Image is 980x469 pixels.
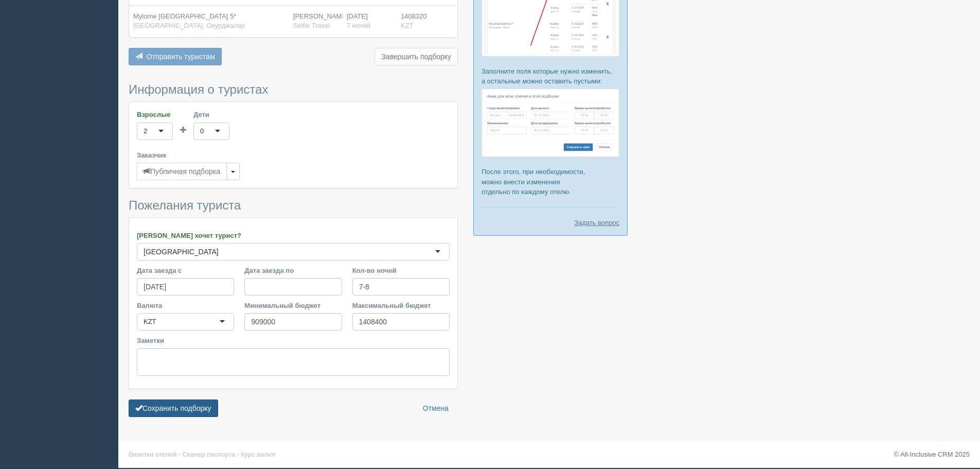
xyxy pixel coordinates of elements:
[482,167,619,196] p: После этого, при необходимости, можно внести изменения отдельно по каждому отелю.
[147,53,215,61] span: Отправить туристам
[144,126,147,136] div: 2
[482,66,619,86] p: Заполните поля которые нужно изменить, а остальные можно оставить пустыми:
[136,163,227,180] button: Публичная подборка
[237,450,239,458] span: ·
[347,22,370,29] span: 7 ночей
[129,198,241,212] span: Пожелания туриста
[352,266,450,275] label: Кол-во ночей
[137,150,450,160] label: Заказчик
[293,12,338,31] div: [PERSON_NAME]
[293,22,330,29] span: Selfie Travel
[137,110,173,119] label: Взрослые
[129,450,176,458] a: Визитки отелей
[129,48,222,65] button: Отправить туристам
[129,399,218,417] button: Сохранить подборку
[375,48,458,65] button: Завершить подборку
[129,83,458,96] h3: Информация о туристах
[352,301,450,310] label: Максимальный бюджет
[182,450,235,458] a: Сканер паспорта
[401,12,427,20] span: 1408320
[894,450,970,458] a: © All-Inclusive CRM 2025
[241,450,276,458] a: Курс валют
[133,22,245,29] span: [GEOGRAPHIC_DATA], Окурджалар
[401,22,414,29] span: KZT
[416,399,455,417] a: Отмена
[574,218,619,228] a: Задать вопрос
[347,12,393,31] div: [DATE]
[144,247,219,257] div: [GEOGRAPHIC_DATA]
[193,110,229,119] label: Дети
[133,12,236,20] span: Mylome [GEOGRAPHIC_DATA] 5*
[244,266,342,275] label: Дата заезда по
[137,231,450,240] label: [PERSON_NAME] хочет турист?
[482,89,619,157] img: %D0%BF%D0%BE%D0%B4%D0%B1%D0%BE%D1%80%D0%BA%D0%B0-%D0%B0%D0%B2%D0%B8%D0%B0-2-%D1%81%D1%80%D0%BC-%D...
[144,317,156,327] div: KZT
[137,266,234,275] label: Дата заезда с
[352,278,450,296] input: 7-10 или 7,10,14
[137,336,450,345] label: Заметки
[179,450,181,458] span: ·
[137,301,234,310] label: Валюта
[244,301,342,310] label: Минимальный бюджет
[200,126,204,136] div: 0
